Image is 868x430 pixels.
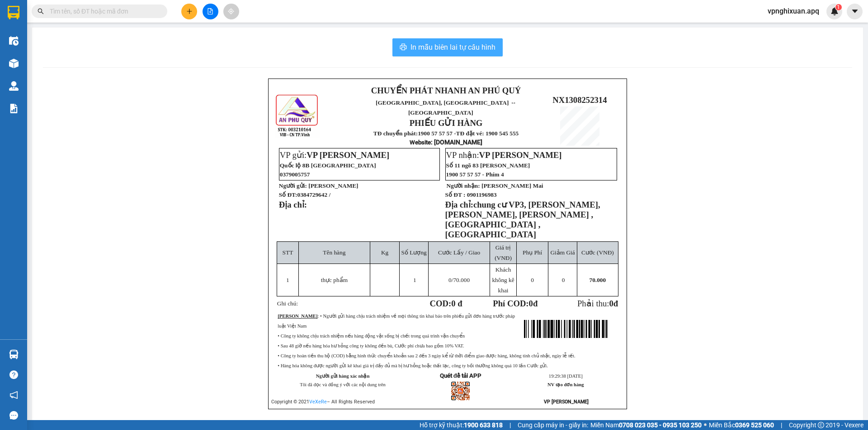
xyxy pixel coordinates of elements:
span: thực phẩm [321,277,348,283]
span: 1 [837,4,840,10]
img: warehouse-icon [9,59,19,68]
span: 0379005757 [280,171,310,178]
span: Phải thu: [577,299,618,308]
span: 0 đ [451,299,462,308]
strong: TĐ chuyển phát: [373,130,418,137]
span: NX1308252314 [552,95,607,105]
span: Giá trị (VNĐ) [495,244,512,261]
strong: Địa chỉ: [279,200,307,209]
span: search [38,8,44,14]
strong: Người gửi: [279,182,307,189]
span: vpnghixuan.apq [760,5,826,17]
span: STT [283,249,293,256]
span: • Sau 48 giờ nếu hàng hóa hư hỏng công ty không đền bù, Cước phí chưa bao gồm 10% VAT. [278,343,464,348]
strong: COD: [430,299,462,308]
span: Kg [381,249,388,256]
span: Quốc lộ 8B [GEOGRAPHIC_DATA] [280,162,376,169]
strong: Người nhận: [447,182,480,189]
span: Cung cấp máy in - giấy in: [518,420,588,430]
span: message [9,411,18,420]
strong: 0708 023 035 - 0935 103 250 [619,421,702,429]
span: Miền Nam [590,420,702,430]
span: question-circle [9,370,18,379]
span: VP nhận: [446,150,562,160]
strong: Số ĐT: [279,191,330,198]
strong: PHIẾU GỬI HÀNG [410,118,483,128]
strong: : [DOMAIN_NAME] [410,139,482,146]
span: 1 [286,277,289,283]
button: caret-down [847,4,863,19]
strong: Quét để tải APP [440,372,481,379]
span: Tên hàng [323,249,345,256]
span: Website [410,139,431,146]
span: In mẫu biên lai tự cấu hình [410,42,495,53]
span: 70.000 [590,277,606,283]
span: : • Người gửi hàng chịu trách nhiệm về mọi thông tin khai báo trên phiếu gửi đơn hàng trước pháp ... [278,314,515,328]
span: Khách không kê khai [492,266,514,294]
span: Cước (VNĐ) [581,249,614,256]
span: caret-down [851,7,859,15]
input: Tìm tên, số ĐT hoặc mã đơn [50,6,156,16]
strong: Người gửi hàng xác nhận [316,374,370,379]
span: 19:29:38 [DATE] [549,374,583,379]
span: [PERSON_NAME] Mai [481,182,543,189]
button: aim [223,4,239,19]
span: 0 [529,299,533,308]
span: printer [400,43,407,52]
sup: 1 [835,4,842,10]
span: | [781,420,782,430]
span: đ [613,299,618,308]
span: VP [PERSON_NAME] [479,150,562,160]
span: VP gửi: [280,150,389,160]
span: copyright [818,422,824,428]
a: VeXeRe [309,399,327,405]
span: Phụ Phí [523,249,542,256]
span: • Công ty hoàn tiền thu hộ (COD) bằng hình thức chuyển khoản sau 2 đến 3 ngày kể từ thời điểm gia... [278,353,575,358]
span: 0 [448,277,452,283]
span: Copyright © 2021 – All Rights Reserved [271,399,375,405]
span: 1900 57 57 57 - Phím 4 [446,171,504,178]
span: 0 [531,277,534,283]
strong: 1900 633 818 [464,421,503,429]
span: chung cư VP3, [PERSON_NAME], [PERSON_NAME], [PERSON_NAME] , [GEOGRAPHIC_DATA] , [GEOGRAPHIC_DATA] [445,200,600,239]
span: Cước Lấy / Giao [438,249,480,256]
span: Hỗ trợ kỹ thuật: [420,420,503,430]
span: 0 [562,277,565,283]
span: • Hàng hóa không được người gửi kê khai giá trị đầy đủ mà bị hư hỏng hoặc thất lạc, công ty bồi t... [278,363,548,368]
strong: 1900 57 57 57 - [418,130,456,137]
span: 0901196983 [467,191,497,198]
span: VP [PERSON_NAME] [307,150,389,160]
img: icon-new-feature [830,7,839,15]
span: ⚪️ [704,423,707,427]
strong: NV tạo đơn hàng [547,382,584,387]
span: 1 [413,277,416,283]
button: plus [181,4,197,19]
strong: Số ĐT : [445,191,466,198]
strong: [PERSON_NAME] [278,314,317,319]
img: logo [275,93,320,138]
span: 0 [609,299,613,308]
span: Số Lượng [401,249,427,256]
span: plus [186,8,193,14]
strong: 0369 525 060 [735,421,774,429]
span: Ghi chú: [277,300,298,307]
strong: Địa chỉ: [445,200,473,209]
span: /70.000 [448,277,470,283]
img: warehouse-icon [9,81,19,91]
span: Tôi đã đọc và đồng ý với các nội dung trên [300,382,386,387]
span: [GEOGRAPHIC_DATA], [GEOGRAPHIC_DATA] ↔ [GEOGRAPHIC_DATA] [376,99,516,116]
button: printerIn mẫu biên lai tự cấu hình [392,38,503,56]
strong: TĐ đặt vé: 1900 545 555 [456,130,519,137]
img: logo-vxr [8,6,19,19]
span: file-add [207,8,213,14]
span: | [509,420,511,430]
img: warehouse-icon [9,350,19,359]
strong: Phí COD: đ [493,299,538,308]
img: solution-icon [9,104,19,113]
span: • Công ty không chịu trách nhiệm nếu hàng động vật sống bị chết trong quá trình vận chuyển [278,333,465,338]
img: warehouse-icon [9,36,19,46]
button: file-add [203,4,218,19]
span: Số 11 ngõ 83 [PERSON_NAME] [446,162,530,169]
span: 0384729642 / [297,191,330,198]
span: Miền Bắc [709,420,774,430]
